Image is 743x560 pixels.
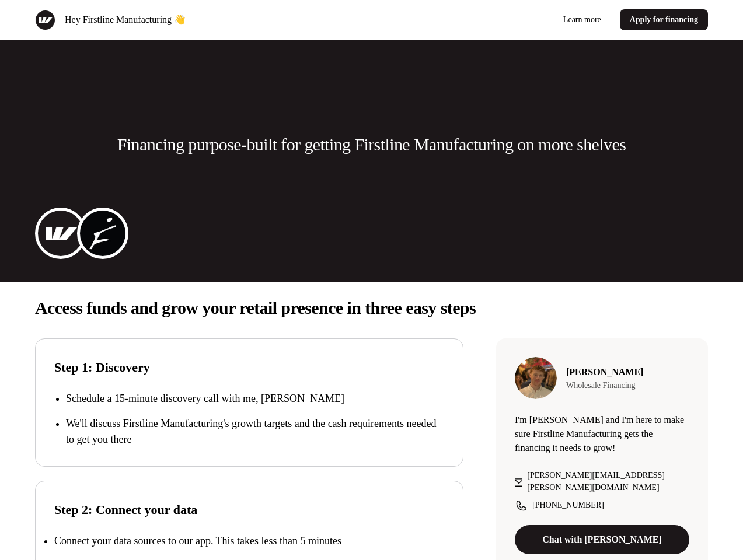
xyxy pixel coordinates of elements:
[54,535,341,547] p: Connect your data sources to our app. This takes less than 5 minutes
[527,469,689,494] p: [PERSON_NAME][EMAIL_ADDRESS][PERSON_NAME][DOMAIN_NAME]
[54,358,444,377] p: Step 1: Discovery
[66,391,444,407] p: Schedule a 15-minute discovery call with me, [PERSON_NAME]
[620,9,708,30] a: Apply for financing
[117,133,626,156] p: Financing purpose-built for getting Firstline Manufacturing on more shelves
[66,416,444,447] p: We'll discuss Firstline Manufacturing's growth targets and the cash requirements needed to get yo...
[554,9,611,30] a: Learn more
[54,500,444,519] p: Step 2: Connect your data
[35,296,708,320] p: Access funds and grow your retail presence in three easy steps
[65,13,186,27] p: Hey Firstline Manufacturing 👋
[566,365,643,379] p: [PERSON_NAME]
[532,499,604,511] p: [PHONE_NUMBER]
[515,525,689,554] a: Chat with [PERSON_NAME]
[515,413,689,455] p: I'm [PERSON_NAME] and I'm here to make sure Firstline Manufacturing gets the financing it needs t...
[566,379,643,391] p: Wholesale Financing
